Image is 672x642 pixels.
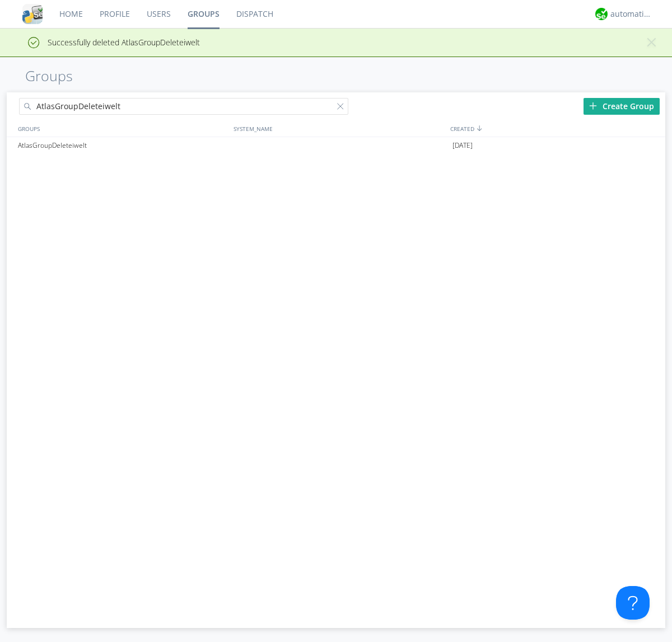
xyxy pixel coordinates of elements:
div: GROUPS [15,120,228,137]
div: SYSTEM_NAME [231,120,447,137]
img: d2d01cd9b4174d08988066c6d424eccd [595,8,608,20]
span: [DATE] [452,137,473,154]
span: Successfully deleted AtlasGroupDeleteiwelt [8,37,200,48]
div: CREATED [447,120,665,137]
img: cddb5a64eb264b2086981ab96f4c1ba7 [22,4,43,24]
div: automation+atlas [610,8,652,20]
img: plus.svg [589,102,597,110]
div: Create Group [584,98,660,115]
iframe: Toggle Customer Support [616,586,650,620]
input: Search groups [19,98,348,115]
a: AtlasGroupDeleteiwelt[DATE] [7,137,665,154]
div: AtlasGroupDeleteiwelt [15,137,231,154]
